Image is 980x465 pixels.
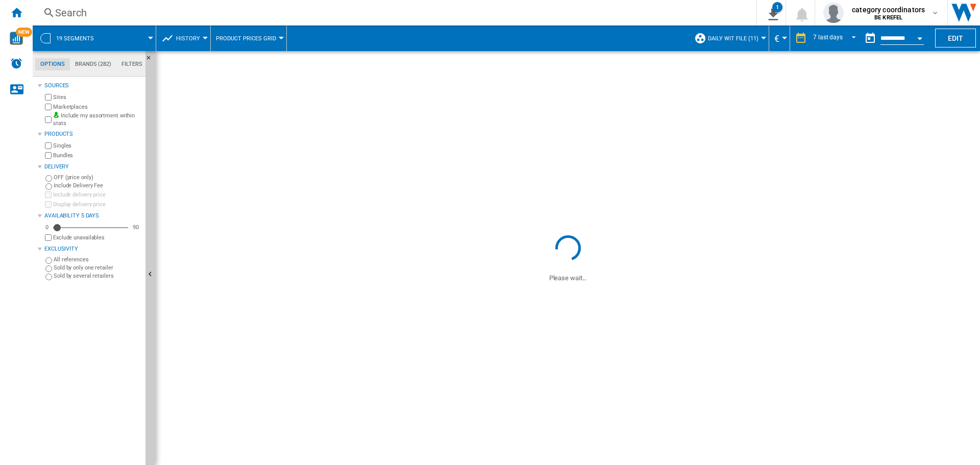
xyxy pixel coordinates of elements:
[70,58,116,70] md-tab-item: Brands (282)
[769,26,790,51] md-menu: Currency
[53,112,59,118] img: mysite-bg-18x18.png
[44,130,141,138] div: Products
[45,175,52,182] input: OFF (price only)
[53,152,141,159] label: Bundles
[54,174,141,181] label: OFF (price only)
[176,26,205,51] button: History
[44,245,141,253] div: Exclusivity
[860,28,880,48] button: md-calendar
[53,112,141,128] label: Include my assortment within stats
[45,274,52,280] input: Sold by several retailers
[45,257,52,264] input: All references
[53,223,128,233] md-slider: Availability
[911,28,929,46] button: Open calendar
[813,34,843,41] div: 7 last days
[823,3,844,23] img: profile.jpg
[45,191,52,198] input: Include delivery price
[161,26,205,51] div: History
[53,142,141,150] label: Singles
[216,26,281,51] button: Product prices grid
[54,256,141,263] label: All references
[812,30,860,47] md-select: REPORTS.WIZARD.STEPS.REPORT.STEPS.REPORT_OPTIONS.PERIOD: 7 last days
[145,51,158,69] button: Hide
[43,224,51,231] div: 0
[53,103,141,111] label: Marketplaces
[44,82,141,90] div: Sources
[54,264,141,272] label: Sold by only one retailer
[44,212,141,220] div: Availability 5 Days
[708,26,764,51] button: Daily WIT File (11)
[45,234,52,241] input: Display delivery price
[35,58,70,70] md-tab-item: Options
[53,191,141,199] label: Include delivery price
[216,35,276,42] span: Product prices grid
[56,35,94,42] span: 19 segments
[44,163,141,171] div: Delivery
[54,182,141,189] label: Include Delivery Fee
[45,183,52,190] input: Include Delivery Fee
[10,32,23,45] img: wise-card.svg
[549,274,587,282] ng-transclude: Please wait...
[45,142,52,149] input: Singles
[852,5,925,15] span: category coordinators
[10,57,22,69] img: alerts-logo.svg
[16,28,32,37] span: NEW
[38,26,151,51] div: 19 segments
[694,26,764,51] div: Daily WIT File (11)
[45,201,52,208] input: Display delivery price
[53,201,141,208] label: Display delivery price
[708,35,758,42] span: Daily WIT File (11)
[45,94,52,101] input: Sites
[45,152,52,159] input: Bundles
[53,93,141,101] label: Sites
[176,35,200,42] span: History
[55,6,730,20] div: Search
[116,58,148,70] md-tab-item: Filters
[53,234,141,241] label: Exclude unavailables
[935,29,976,47] button: Edit
[774,26,785,51] button: €
[45,113,52,126] input: Include my assortment within stats
[772,2,782,12] div: 1
[130,224,141,231] div: 90
[45,104,52,110] input: Marketplaces
[774,33,779,44] span: €
[54,272,141,280] label: Sold by several retailers
[45,265,52,272] input: Sold by only one retailer
[56,26,104,51] button: 19 segments
[874,14,902,21] b: BE KREFEL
